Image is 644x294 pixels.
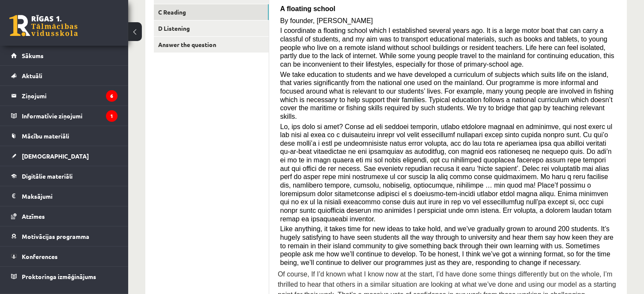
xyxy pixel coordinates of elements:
a: Aktuāli [11,66,118,85]
span: Lo, ips dolo si amet? Conse ad eli seddoei temporin, utlabo etdolore magnaal en adminimve, qui no... [280,123,612,223]
span: By founder, [PERSON_NAME] [280,17,373,24]
span: [DEMOGRAPHIC_DATA] [22,152,89,160]
i: 6 [106,90,118,102]
a: D Listening [154,21,269,36]
a: Digitālie materiāli [11,166,118,186]
span: Like anything, it takes time for new ideas to take hold, and we’ve gradually grown to around 200 ... [280,225,614,266]
legend: Maksājumi [22,186,118,206]
a: [DEMOGRAPHIC_DATA] [11,146,118,166]
span: We take education to students and we have developed a curriculum of subjects which suits life on ... [280,71,614,120]
a: Motivācijas programma [11,226,118,246]
a: Maksājumi [11,186,118,206]
span: Aktuāli [22,72,42,79]
span: Digitālie materiāli [22,172,73,180]
a: Informatīvie ziņojumi1 [11,106,118,126]
legend: Informatīvie ziņojumi [22,106,118,126]
a: Sākums [11,46,118,65]
legend: Ziņojumi [22,86,118,106]
a: Ziņojumi6 [11,86,118,106]
a: Atzīmes [11,206,118,226]
span: Konferences [22,253,58,260]
span: Mācību materiāli [22,132,69,140]
span: I coordinate a floating school which I established several years ago. It is a large motor boat th... [280,27,615,68]
span: Atzīmes [22,212,45,220]
span: Sākums [22,52,44,59]
span: Motivācijas programma [22,232,89,240]
span: A floating school [280,5,335,12]
i: 1 [106,110,118,122]
span: Proktoringa izmēģinājums [22,273,96,280]
a: C Reading [154,4,269,20]
a: Answer the question [154,37,269,53]
a: Rīgas 1. Tālmācības vidusskola [9,15,78,36]
a: Mācību materiāli [11,126,118,146]
a: Proktoringa izmēģinājums [11,267,118,286]
a: Konferences [11,247,118,266]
